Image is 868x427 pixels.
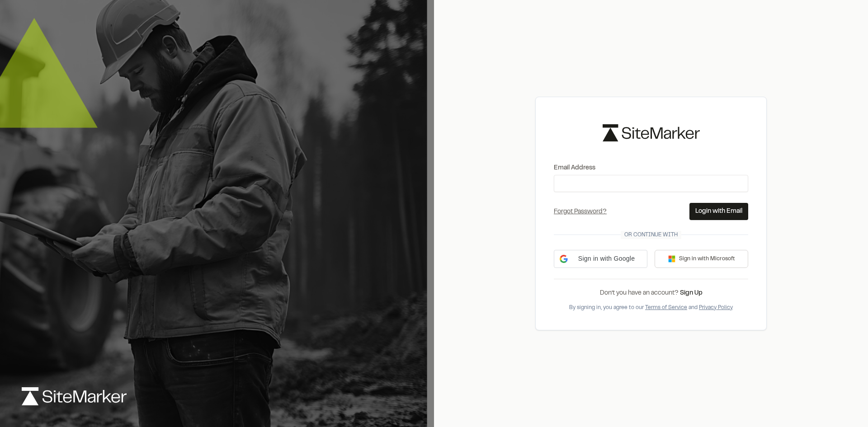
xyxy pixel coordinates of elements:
div: Sign in with Google [554,250,647,268]
img: logo-black-rebrand.svg [603,124,700,141]
a: Forgot Password? [554,209,607,215]
button: Privacy Policy [699,304,733,312]
label: Email Address [554,163,748,173]
button: Login with Email [689,203,748,220]
div: Don’t you have an account? [554,288,748,298]
span: Or continue with [621,231,681,239]
span: Sign in with Google [571,254,642,263]
img: logo-white-rebrand.svg [22,387,127,405]
button: Sign in with Microsoft [655,250,748,268]
button: Terms of Service [645,304,687,312]
a: Sign Up [680,291,703,296]
div: By signing in, you agree to our and [554,304,748,312]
